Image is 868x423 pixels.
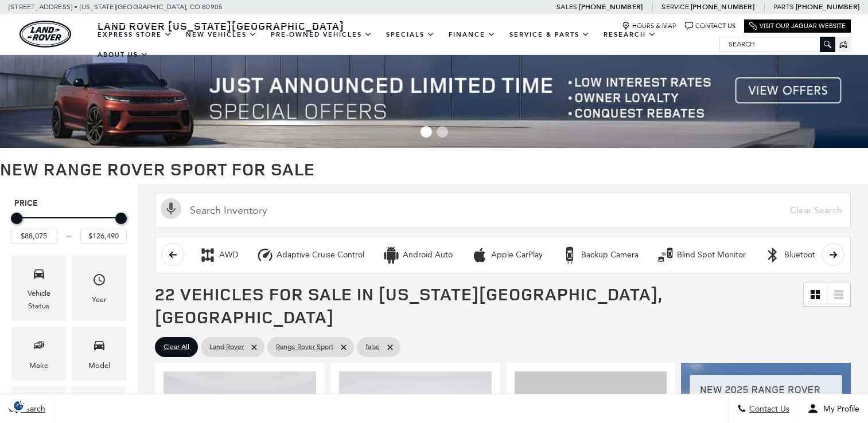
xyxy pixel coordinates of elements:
[442,25,503,45] a: Finance
[11,213,22,224] div: Minimum Price
[6,399,32,412] section: Click to Open Cookie Consent Modal
[11,209,127,244] div: Price
[98,19,344,33] span: Land Rover [US_STATE][GEOGRAPHIC_DATA]
[256,246,274,264] div: Adaptive Cruise Control
[6,399,32,412] img: Opt-Out Icon
[555,243,645,267] button: Backup CameraBackup Camera
[657,246,674,264] div: Blind Spot Monitor
[14,198,123,209] h5: Price
[691,2,754,11] a: [PHONE_NUMBER]
[556,3,577,11] span: Sales
[746,404,789,414] span: Contact Us
[199,246,216,264] div: AWD
[11,229,57,244] input: Minimum
[677,250,746,260] div: Blind Spot Monitor
[749,22,846,30] a: Visit Our Jaguar Website
[80,229,127,244] input: Maximum
[219,250,238,260] div: AWD
[91,25,719,65] nav: Main Navigation
[796,2,859,11] a: [PHONE_NUMBER]
[581,250,639,260] div: Backup Camera
[277,250,364,260] div: Adaptive Cruise Control
[179,25,264,45] a: New Vehicles
[784,250,820,260] div: Bluetooth
[799,394,868,423] button: Open user profile menu
[164,340,189,354] span: Clear All
[9,3,223,11] a: [STREET_ADDRESS] • [US_STATE][GEOGRAPHIC_DATA], CO 80905
[622,22,676,30] a: Hours & Map
[264,25,379,45] a: Pre-Owned Vehicles
[465,243,549,267] button: Apple CarPlayApple CarPlay
[764,246,781,264] div: Bluetooth
[383,246,400,264] div: Android Auto
[365,340,380,354] span: false
[773,3,794,11] span: Parts
[91,25,179,45] a: EXPRESS STORE
[561,246,578,264] div: Backup Camera
[11,255,66,321] div: VehicleVehicle Status
[685,22,735,30] a: Contact Us
[720,37,835,51] input: Search
[11,327,66,380] div: MakeMake
[29,359,48,372] div: Make
[91,19,351,33] a: Land Rover [US_STATE][GEOGRAPHIC_DATA]
[471,246,488,264] div: Apple CarPlay
[155,282,662,328] span: 22 Vehicles for Sale in [US_STATE][GEOGRAPHIC_DATA], [GEOGRAPHIC_DATA]
[155,193,851,228] input: Search Inventory
[20,287,57,312] div: Vehicle Status
[20,21,71,48] a: land-rover
[421,126,432,138] span: Go to slide 1
[72,327,126,380] div: ModelModel
[161,198,181,219] svg: Click to toggle on voice search
[209,340,244,354] span: Land Rover
[758,243,826,267] button: BluetoothBluetooth
[193,243,244,267] button: AWDAWD
[822,243,844,266] button: scroll right
[437,126,448,138] span: Go to slide 2
[651,243,752,267] button: Blind Spot MonitorBlind Spot Monitor
[88,359,110,372] div: Model
[819,404,859,414] span: My Profile
[661,3,688,11] span: Service
[403,250,453,260] div: Android Auto
[20,21,71,48] img: Land Rover
[92,293,107,306] div: Year
[32,264,46,287] span: Vehicle
[491,250,543,260] div: Apple CarPlay
[376,243,459,267] button: Android AutoAndroid Auto
[597,25,663,45] a: Research
[276,340,333,354] span: Range Rover Sport
[92,270,106,293] span: Year
[72,255,126,321] div: YearYear
[92,335,106,359] span: Model
[579,2,643,11] a: [PHONE_NUMBER]
[115,213,127,224] div: Maximum Price
[503,25,597,45] a: Service & Parts
[379,25,442,45] a: Specials
[91,45,155,65] a: About Us
[32,335,46,359] span: Make
[161,243,184,266] button: scroll left
[250,243,371,267] button: Adaptive Cruise ControlAdaptive Cruise Control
